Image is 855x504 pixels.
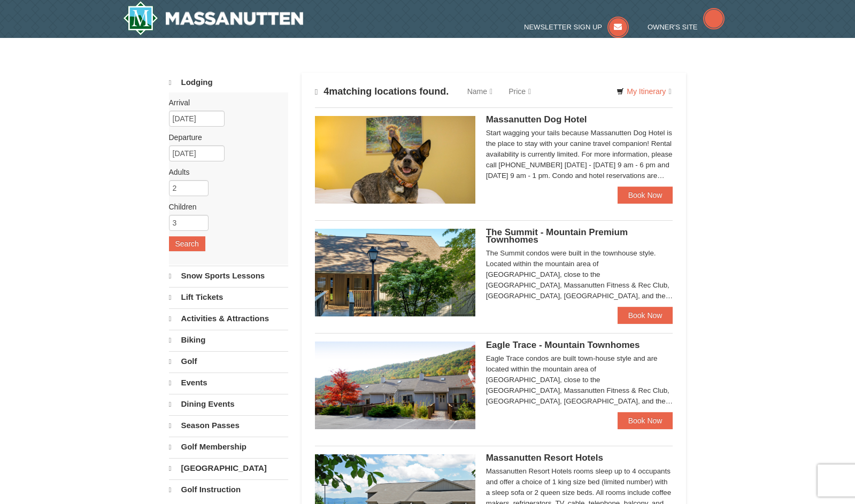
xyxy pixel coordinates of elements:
[486,114,587,125] span: Massanutten Dog Hotel
[169,330,288,350] a: Biking
[618,307,673,324] a: Book Now
[169,266,288,286] a: Snow Sports Lessons
[459,81,500,102] a: Name
[486,340,640,350] span: Eagle Trace - Mountain Townhomes
[486,453,603,463] span: Massanutten Resort Hotels
[169,437,288,457] a: Golf Membership
[315,229,475,316] img: 19219034-1-0eee7e00.jpg
[169,73,288,92] a: Lodging
[169,236,205,251] button: Search
[486,248,673,301] div: The Summit condos were built in the townhouse style. Located within the mountain area of [GEOGRAP...
[123,1,304,35] img: Massanutten Resort Logo
[618,412,673,429] a: Book Now
[524,23,602,31] span: Newsletter Sign Up
[169,458,288,478] a: [GEOGRAPHIC_DATA]
[486,128,673,181] div: Start wagging your tails because Massanutten Dog Hotel is the place to stay with your canine trav...
[315,116,475,204] img: 27428181-5-81c892a3.jpg
[315,342,475,429] img: 19218983-1-9b289e55.jpg
[169,167,280,177] label: Adults
[486,227,628,245] span: The Summit - Mountain Premium Townhomes
[169,97,280,108] label: Arrival
[169,351,288,371] a: Golf
[169,201,280,212] label: Children
[610,83,678,99] a: My Itinerary
[169,132,280,143] label: Departure
[524,23,629,31] a: Newsletter Sign Up
[169,479,288,500] a: Golf Instruction
[500,81,539,102] a: Price
[323,86,329,97] span: 4
[618,187,673,204] a: Book Now
[648,23,698,31] span: Owner's Site
[169,373,288,393] a: Events
[486,353,673,407] div: Eagle Trace condos are built town-house style and are located within the mountain area of [GEOGRA...
[169,415,288,436] a: Season Passes
[169,308,288,329] a: Activities & Attractions
[169,287,288,307] a: Lift Tickets
[648,23,725,31] a: Owner's Site
[169,394,288,414] a: Dining Events
[123,1,304,35] a: Massanutten Resort
[315,86,449,97] h4: matching locations found.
